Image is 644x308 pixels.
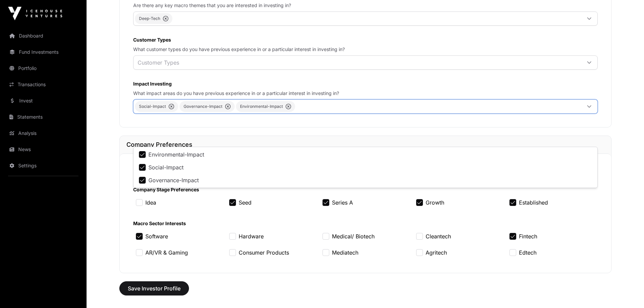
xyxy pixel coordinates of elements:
div: Environmental-Impact [236,101,295,112]
span: Social-Impact [148,165,184,170]
a: Analysis [5,126,81,141]
p: What impact areas do you have previous experience in or a particular interest in investing in? [133,90,598,97]
span: Environmental-Impact [148,152,204,157]
label: Fintech [519,232,537,240]
label: Mediatech [332,248,358,257]
span: Save Investor Profile [128,284,181,292]
ul: Option List [134,147,597,188]
p: Are there any key macro themes that you are interested in investing in? [133,2,598,9]
label: Macro Sector Interests [133,220,598,227]
a: News [5,142,81,157]
label: Idea [145,198,156,207]
label: Cleantech [426,232,451,240]
iframe: Chat Widget [610,276,644,308]
label: Medical/ Biotech [332,232,375,240]
img: Icehouse Ventures Logo [8,7,62,20]
button: Save Investor Profile [119,281,189,295]
a: Fund Investments [5,45,81,60]
li: Social-Impact [135,161,596,173]
label: Hardware [239,232,264,240]
div: Deep-Tech [139,15,160,23]
div: Social-Impact [139,102,166,111]
li: Governance-Impact [135,174,596,186]
div: Customer Types [134,56,183,69]
label: Growth [426,198,444,207]
h1: Company Preferences [126,140,604,149]
div: Social-Impact [135,101,178,112]
label: Edtech [519,248,536,257]
div: Environmental-Impact [240,102,283,111]
a: Dashboard [5,28,81,43]
a: Settings [5,158,81,173]
label: Customer Types [133,37,598,43]
label: Consumer Products [239,248,289,257]
a: Transactions [5,77,81,92]
label: Impact Investing [133,80,598,87]
label: Company Stage Preferences [133,186,598,193]
a: Invest [5,93,81,108]
label: Established [519,198,548,207]
div: Deep-Tech [135,13,172,24]
div: Governance-Impact [184,102,222,111]
label: Software [145,232,168,240]
a: Portfolio [5,61,81,76]
li: Environmental-Impact [135,148,596,161]
label: Seed [239,198,252,207]
p: What customer types do you have previous experience in or a particular interest in investing in? [133,46,598,53]
span: Governance-Impact [148,177,199,183]
label: AR/VR & Gaming [145,248,188,257]
div: Governance-Impact [180,101,235,112]
label: Agritech [426,248,447,257]
label: Series A [332,198,353,207]
a: Statements [5,110,81,124]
